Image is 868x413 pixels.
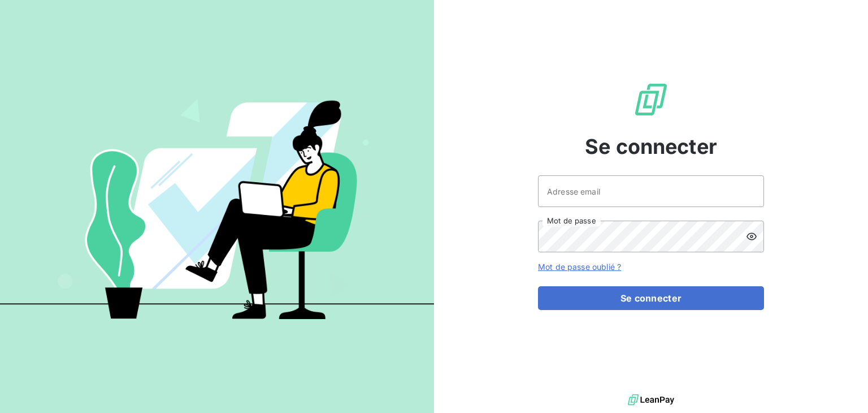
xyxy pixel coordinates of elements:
[538,286,764,310] button: Se connecter
[585,131,717,162] span: Se connecter
[538,262,621,272] a: Mot de passe oublié ?
[633,81,669,118] img: Logo LeanPay
[628,392,674,408] img: logo
[538,175,764,207] input: placeholder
